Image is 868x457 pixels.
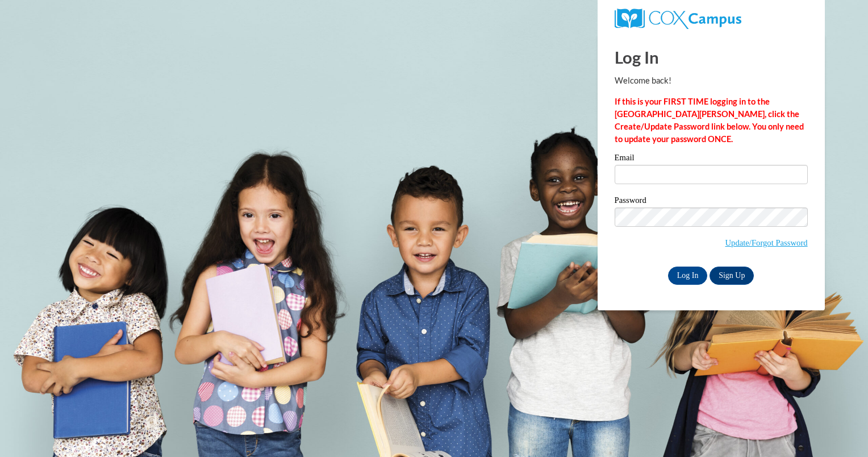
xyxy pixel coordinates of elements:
[615,74,808,87] p: Welcome back!
[710,267,754,285] a: Sign Up
[615,97,804,144] strong: If this is your FIRST TIME logging in to the [GEOGRAPHIC_DATA][PERSON_NAME], click the Create/Upd...
[615,9,741,29] img: COX Campus
[725,238,808,247] a: Update/Forgot Password
[615,153,808,165] label: Email
[615,13,741,23] a: COX Campus
[668,267,708,285] input: Log In
[615,45,808,69] h1: Log In
[615,196,808,207] label: Password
